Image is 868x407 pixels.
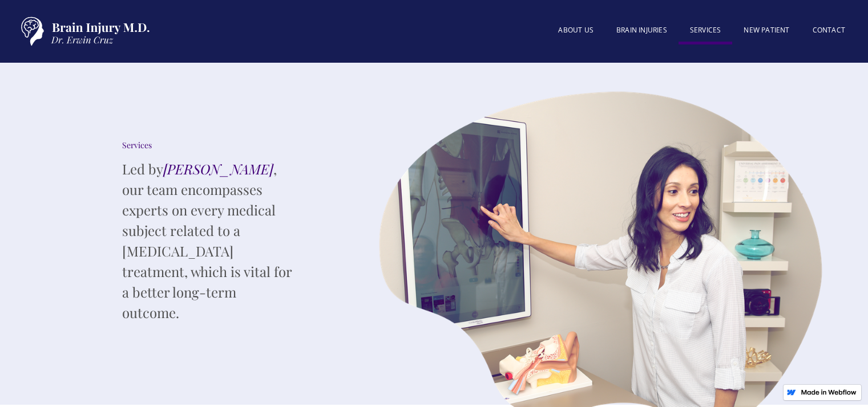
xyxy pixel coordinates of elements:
a: BRAIN INJURIES [605,19,679,42]
a: About US [547,19,605,42]
p: Led by , our team encompasses experts on every medical subject related to a [MEDICAL_DATA] treatm... [122,158,293,323]
div: Services [122,140,293,151]
em: [PERSON_NAME] [163,160,273,178]
img: Made in Webflow [801,389,857,395]
a: New patient [732,19,801,42]
a: home [11,11,154,51]
a: Contact [801,19,857,42]
a: SERVICES [679,19,733,44]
